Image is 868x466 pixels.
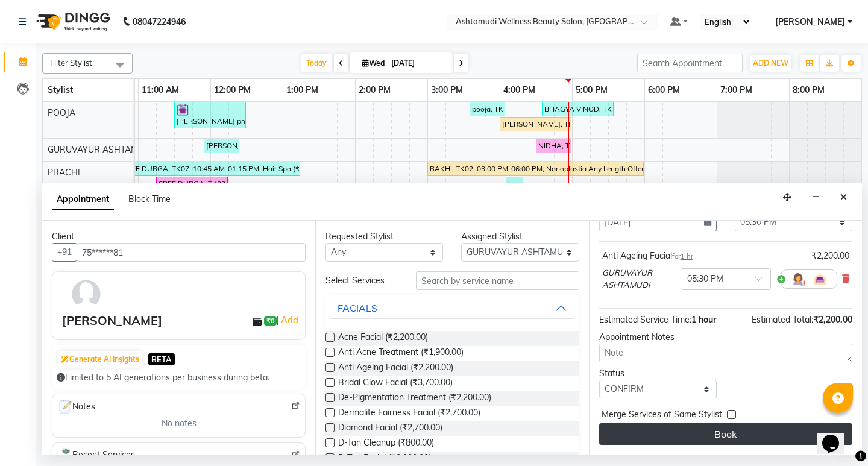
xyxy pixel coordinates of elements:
div: Anti Ageing Facial [602,250,693,262]
span: GURUVAYUR ASHTAMUDI [48,144,153,155]
button: +91 [52,243,77,262]
img: avatar [69,277,104,312]
a: 12:00 PM [211,81,254,99]
span: Diamond Facial (₹2,700.00) [338,421,442,436]
button: Generate AI Insights [58,351,142,368]
span: Appointment [52,189,114,210]
span: ₹2,200.00 [813,314,852,325]
a: 11:00 AM [139,81,182,99]
div: [PERSON_NAME] [62,312,162,330]
div: Select Services [316,274,407,287]
span: PRACHI [48,167,80,178]
span: Stylist [48,84,73,95]
div: pooja, TK12, 03:35 PM-04:05 PM, Eyebrows Threading (₹50),Forehead Threading (₹50) [471,104,504,115]
div: [PERSON_NAME] pm, TK06, 11:30 AM-12:30 PM, Highlighting (Per Streaks) (₹250) [175,104,245,127]
div: [PERSON_NAME], TK05, 11:55 AM-12:25 PM, Saree Draping (₹1000) [205,140,238,151]
span: POOJA [48,107,75,118]
img: Hairdresser.png [791,272,805,286]
input: Search by service name [416,271,579,290]
a: 1:00 PM [283,81,321,99]
b: 08047224946 [133,5,186,39]
div: FACIALS [338,301,377,315]
span: 1 hour [691,314,716,325]
span: Block Time [128,194,171,204]
a: 8:00 PM [790,81,828,99]
button: Close [835,188,852,207]
span: No notes [162,417,197,430]
span: De-Pigmentation Treatment (₹2,200.00) [338,391,491,406]
a: Add [279,313,300,327]
span: Today [301,54,332,72]
input: yyyy-mm-dd [599,213,699,231]
span: Acne Facial (₹2,200.00) [338,331,428,346]
img: logo [31,5,113,39]
input: Search Appointment [637,54,743,72]
div: Appointment Notes [599,331,852,344]
input: Search by Name/Mobile/Email/Code [77,243,306,262]
div: Client [52,230,306,243]
span: Wed [359,58,388,68]
span: GURUVAYUR ASHTAMUDI [602,267,676,291]
iframe: chat widget [817,418,856,454]
div: ₹2,200.00 [811,250,849,262]
span: | [277,313,300,327]
span: Merge Services of Same Stylist [602,408,722,423]
span: BETA [148,353,175,365]
button: FACIALS [330,297,574,319]
div: [PERSON_NAME], TK10, 04:00 PM-05:00 PM, Layer Cut [501,119,570,130]
div: RAKHI, TK02, 03:00 PM-06:00 PM, Nanoplastia Any Length Offer [429,163,643,174]
input: 2025-09-03 [388,54,448,72]
button: Book [599,423,852,445]
span: ₹0 [264,316,277,326]
a: 4:00 PM [500,81,538,99]
div: BHAGYA VINOD, TK15, 04:35 PM-05:35 PM, Un-Tan Facial (₹3000) [543,104,612,115]
div: keerthi, TK14, 04:05 PM-04:20 PM, Eyebrows Threading (₹50) [507,178,522,189]
a: 5:00 PM [573,81,611,99]
span: Dermalite Fairness Facial (₹2,700.00) [338,406,480,421]
div: SREE DURGA, TK03, 11:15 AM-12:15 PM, Hair Spa [157,178,227,189]
span: Filter Stylist [50,58,92,68]
span: Recent Services [57,448,135,462]
span: ADD NEW [753,58,788,68]
div: Limited to 5 AI generations per business during beta. [57,371,301,384]
div: NIDHA, TK13, 04:30 PM-05:00 PM, Normal Hair Cut [537,140,570,151]
span: Bridal Glow Facial (₹3,700.00) [338,376,453,391]
div: Status [599,367,717,380]
div: Requested Stylist [325,230,443,243]
span: Anti Ageing Facial (₹2,200.00) [338,361,453,376]
img: Interior.png [813,272,827,286]
span: Estimated Service Time: [599,314,691,325]
div: SREE DURGA, TK07, 10:45 AM-01:15 PM, Hair Spa (₹1100),D-Tan Cleanup (₹800),Blow Dry Setting (₹500) [121,163,299,174]
a: 6:00 PM [645,81,683,99]
span: Estimated Total: [752,314,813,325]
a: 3:00 PM [428,81,466,99]
div: Assigned Stylist [461,230,579,243]
span: D-Tan Cleanup (₹800.00) [338,436,434,452]
span: Notes [57,399,95,415]
a: 7:00 PM [717,81,755,99]
span: [PERSON_NAME] [775,16,845,28]
button: ADD NEW [750,55,791,72]
span: Anti Acne Treatment (₹1,900.00) [338,346,464,361]
a: 2:00 PM [356,81,394,99]
small: for [672,252,693,260]
span: 1 hr [681,252,693,260]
